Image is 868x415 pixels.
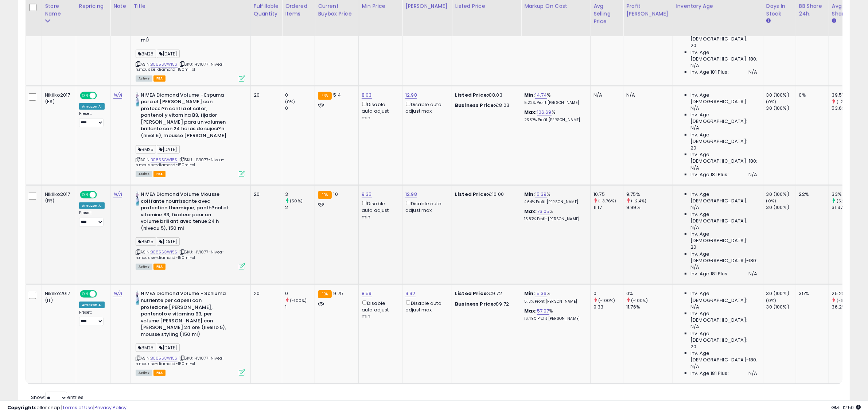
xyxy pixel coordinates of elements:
[626,92,667,98] div: N/A
[690,344,696,350] span: 20
[362,92,372,99] a: 8.03
[690,271,729,277] span: Inv. Age 181 Plus:
[690,251,757,264] span: Inv. Age [DEMOGRAPHIC_DATA]-180:
[136,171,152,177] span: All listings currently available for purchase on Amazon
[690,290,757,303] span: Inv. Age [DEMOGRAPHIC_DATA]:
[593,191,623,198] div: 10.75
[626,204,673,211] div: 9.99%
[832,204,861,211] div: 31.37%
[766,18,771,24] small: Days In Stock.
[524,199,585,205] p: 4.64% Profit [PERSON_NAME]
[285,92,315,98] div: 0
[748,370,757,377] span: N/A
[690,62,699,69] span: N/A
[690,370,729,377] span: Inv. Age 181 Plus:
[690,264,699,271] span: N/A
[136,75,152,82] span: All listings currently available for purchase on Amazon
[832,18,836,24] small: Avg BB Share.
[524,217,585,222] p: 15.87% Profit [PERSON_NAME]
[832,2,859,18] div: Avg BB Share
[136,157,224,168] span: | SKU: HV1077-Nivea-h.mousse-diamond-150ml-x1
[45,2,73,18] div: Store Name
[535,290,547,297] a: 15.36
[113,191,122,198] a: N/A
[157,237,180,246] span: [DATE]
[405,199,446,214] div: Disable auto adjust max
[318,290,331,298] small: FBA
[690,69,729,75] span: Inv. Age 181 Plus:
[254,191,276,198] div: 20
[153,370,166,376] span: FBA
[524,307,537,314] b: Max:
[593,92,618,98] div: N/A
[799,191,823,198] div: 22%
[285,99,295,105] small: (0%)
[254,92,276,98] div: 20
[157,50,180,58] span: [DATE]
[766,204,796,211] div: 30 (100%)
[690,42,696,49] span: 20
[766,99,776,105] small: (0%)
[524,109,537,116] b: Max:
[113,2,128,10] div: Note
[254,290,276,297] div: 20
[136,145,156,154] span: BM25
[405,2,449,10] div: [PERSON_NAME]
[598,198,616,204] small: (-3.76%)
[524,299,585,304] p: 5.13% Profit [PERSON_NAME]
[598,298,615,303] small: (-100%)
[690,171,729,178] span: Inv. Age 181 Plus:
[690,224,699,231] span: N/A
[62,404,93,411] a: Terms of Use
[837,298,856,303] small: (-30.17%)
[285,290,315,297] div: 0
[96,291,107,297] span: OFF
[157,344,180,352] span: [DATE]
[113,92,122,99] a: N/A
[318,2,355,18] div: Current Buybox Price
[524,208,585,222] div: %
[690,105,699,112] span: N/A
[136,290,245,375] div: ASIN:
[832,92,861,98] div: 39.57%
[455,301,515,307] div: €9.72
[455,191,515,198] div: €10.00
[455,92,515,98] div: €8.03
[524,100,585,105] p: 5.22% Profit [PERSON_NAME]
[524,117,585,123] p: 23.37% Profit [PERSON_NAME]
[690,112,757,125] span: Inv. Age [DEMOGRAPHIC_DATA]:
[136,61,224,72] span: | SKU: HV1077-Nivea-h.mousse-diamond-150ml-x1
[455,290,515,297] div: €9.72
[524,191,535,198] b: Min:
[766,105,796,112] div: 30 (100%)
[766,2,793,18] div: Days In Stock
[151,157,178,163] a: B085SCW15S
[690,231,757,244] span: Inv. Age [DEMOGRAPHIC_DATA]:
[153,264,166,270] span: FBA
[405,299,446,313] div: Disable auto adjust max
[455,191,488,198] b: Listed Price:
[537,109,552,116] a: 106.69
[799,92,823,98] div: 0%
[690,191,757,204] span: Inv. Age [DEMOGRAPHIC_DATA]:
[766,290,796,297] div: 30 (100%)
[362,100,397,121] div: Disable auto adjust min
[318,191,331,199] small: FBA
[362,199,397,220] div: Disable auto adjust min
[405,100,446,115] div: Disable auto adjust max
[690,92,757,105] span: Inv. Age [DEMOGRAPHIC_DATA]:
[535,92,547,99] a: 14.74
[455,102,515,109] div: €8.03
[748,69,757,75] span: N/A
[455,300,495,307] b: Business Price:
[254,2,279,18] div: Fulfillable Quantity
[766,298,776,303] small: (0%)
[537,307,549,315] a: 57.07
[837,99,857,105] small: (-26.22%)
[334,290,343,297] span: 9.75
[285,105,315,112] div: 0
[626,304,673,310] div: 11.76%
[766,92,796,98] div: 30 (100%)
[79,310,105,326] div: Preset:
[136,344,156,352] span: BM25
